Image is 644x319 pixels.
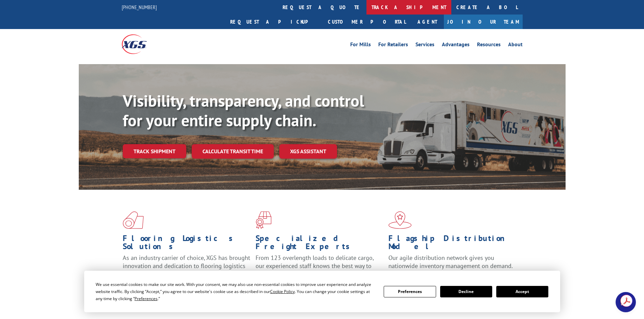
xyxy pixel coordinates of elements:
[350,42,371,49] a: For Mills
[444,15,523,29] a: Join Our Team
[496,286,548,297] button: Accept
[122,4,157,10] a: [PHONE_NUMBER]
[411,15,444,29] a: Agent
[378,42,408,49] a: For Retailers
[123,144,186,158] a: Track shipment
[388,211,412,229] img: xgs-icon-flagship-distribution-model-red
[279,144,337,159] a: XGS ASSISTANT
[256,211,271,229] img: xgs-icon-focused-on-flooring-red
[96,281,376,302] div: We use essential cookies to make our site work. With your consent, we may also use non-essential ...
[442,42,470,49] a: Advantages
[192,144,274,159] a: Calculate transit time
[123,90,364,131] b: Visibility, transparency, and control for your entire supply chain.
[225,15,323,29] a: Request a pickup
[256,234,383,254] h1: Specialized Freight Experts
[123,254,250,278] span: As an industry carrier of choice, XGS has brought innovation and dedication to flooring logistics...
[135,296,158,301] span: Preferences
[388,234,516,254] h1: Flagship Distribution Model
[323,15,411,29] a: Customer Portal
[256,254,383,284] p: From 123 overlength loads to delicate cargo, our experienced staff knows the best way to move you...
[388,254,513,270] span: Our agile distribution network gives you nationwide inventory management on demand.
[508,42,523,49] a: About
[440,286,492,297] button: Decline
[616,292,636,312] div: Open chat
[384,286,436,297] button: Preferences
[123,211,144,229] img: xgs-icon-total-supply-chain-intelligence-red
[123,234,251,254] h1: Flooring Logistics Solutions
[84,271,560,312] div: Cookie Consent Prompt
[270,289,295,294] span: Cookie Policy
[477,42,501,49] a: Resources
[415,42,434,49] a: Services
